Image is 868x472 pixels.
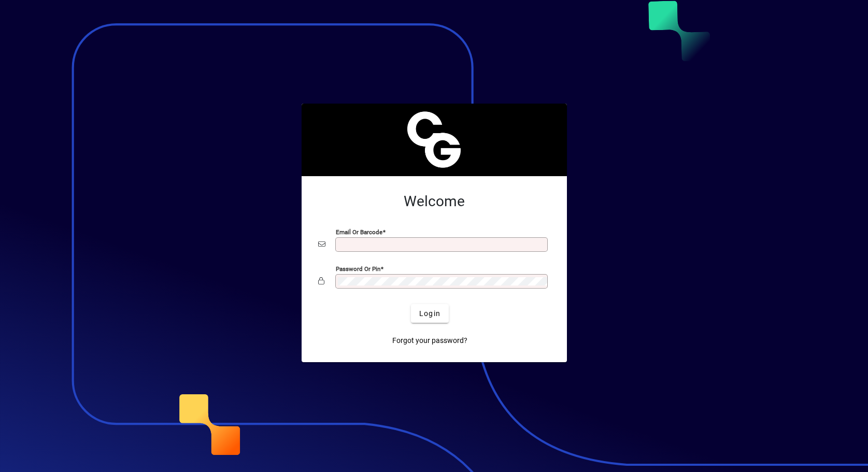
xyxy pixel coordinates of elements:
span: Forgot your password? [392,335,467,346]
h2: Welcome [318,193,550,210]
a: Forgot your password? [388,331,472,350]
mat-label: Password or Pin [336,265,380,273]
span: Login [419,308,440,319]
button: Login [411,304,449,323]
mat-label: Email or Barcode [336,228,382,236]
